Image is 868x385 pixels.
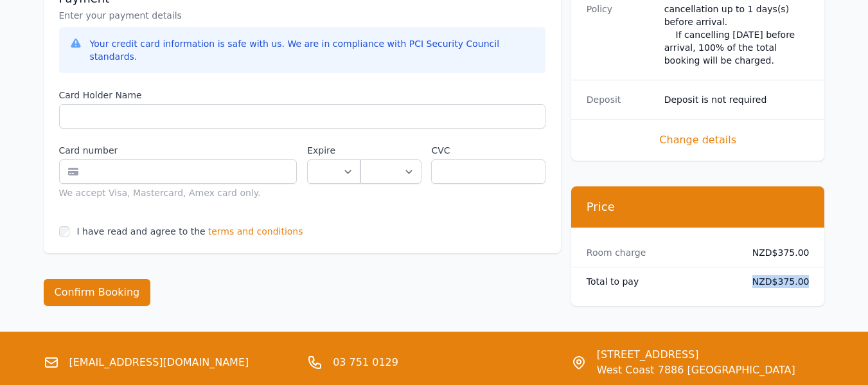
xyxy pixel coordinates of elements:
a: [EMAIL_ADDRESS][DOMAIN_NAME] [69,355,249,370]
dd: NZD$375.00 [742,275,810,288]
span: terms and conditions [208,225,303,238]
dd: Deposit is not required [664,93,810,106]
label: CVC [431,144,545,157]
dt: Room charge [587,246,732,259]
label: Expire [307,144,360,157]
h3: Price [587,199,810,215]
label: Card number [59,144,297,157]
dt: Deposit [587,93,654,106]
label: I have read and agree to the [77,226,206,237]
span: Change details [587,132,810,148]
dd: NZD$375.00 [742,246,810,259]
label: . [360,144,421,157]
a: 03 751 0129 [333,355,398,370]
dt: Total to pay [587,275,732,288]
span: West Coast 7886 [GEOGRAPHIC_DATA] [597,363,795,378]
p: Enter your payment details [59,9,545,22]
label: Card Holder Name [59,89,545,102]
button: Confirm Booking [44,279,151,306]
div: Your credit card information is safe with us. We are in compliance with PCI Security Council stan... [90,37,535,63]
div: We accept Visa, Mastercard, Amex card only. [59,186,297,199]
span: [STREET_ADDRESS] [597,347,795,363]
